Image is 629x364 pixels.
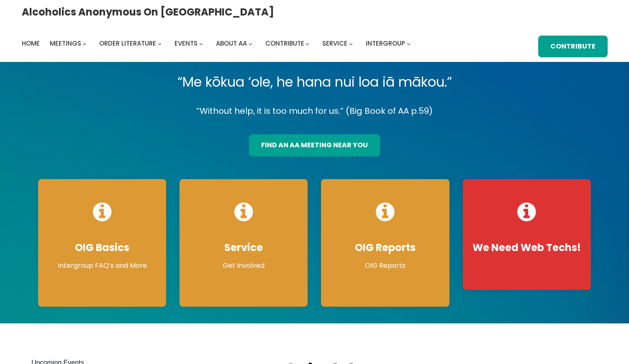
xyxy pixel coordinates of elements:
a: Home [22,38,40,49]
button: Order Literature submenu [158,41,162,45]
button: About AA submenu [249,41,252,45]
p: “Without help, it is too much for us.” (Big Book of AA p.59) [31,104,598,118]
h4: Service [188,241,299,254]
span: Service [322,39,347,48]
span: Meetings [50,39,81,48]
button: Meetings submenu [82,41,86,45]
a: Alcoholics Anonymous on [GEOGRAPHIC_DATA] [22,3,274,21]
p: Intergroup FAQ’s and More [46,261,158,271]
p: OIG Reports [329,261,441,271]
button: Events submenu [199,41,203,45]
p: “Me kōkua ‘ole, he hana nui loa iā mākou.” [31,70,598,94]
span: Home [22,39,40,48]
span: Events [175,39,198,48]
a: Contribute [265,38,304,49]
span: Intergroup [366,39,405,48]
a: find an aa meeting near you [249,134,380,156]
button: Service submenu [349,41,353,45]
span: About AA [216,39,247,48]
a: Intergroup [366,38,405,49]
h4: OIG Reports [329,241,441,254]
h4: We Need Web Techs! [471,241,583,254]
p: Get Involved [188,261,299,271]
button: Intergroup submenu [407,41,411,45]
a: Meetings [50,38,81,49]
a: About AA [216,38,247,49]
button: Contribute submenu [306,41,309,45]
h4: OIG Basics [46,241,158,254]
a: Contribute [538,36,608,58]
nav: Intergroup [22,38,413,49]
span: Contribute [265,39,304,48]
a: Service [322,38,347,49]
span: Order Literature [99,39,156,48]
a: Events [175,38,198,49]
